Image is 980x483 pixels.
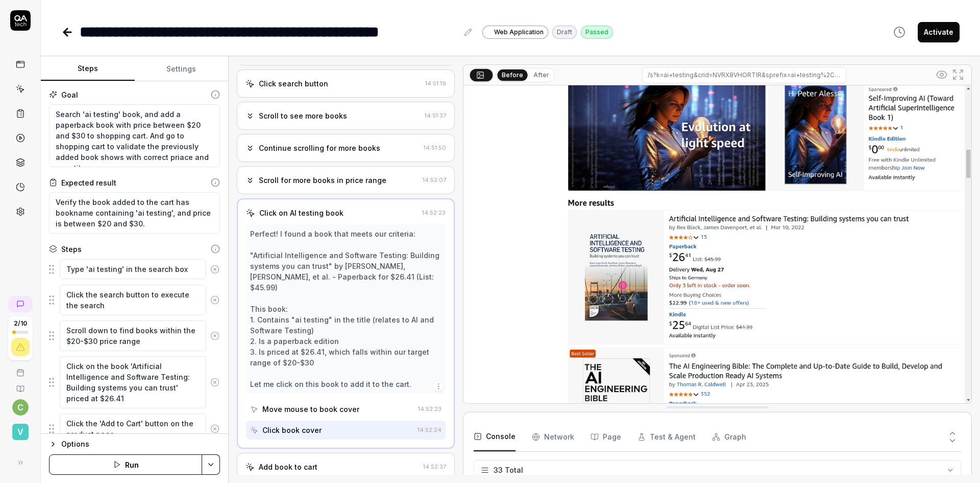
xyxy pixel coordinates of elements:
time: 14:52:24 [418,426,442,433]
button: Click book cover14:52:24 [246,421,446,440]
a: Book a call with us [4,360,36,377]
button: Graph [712,423,746,451]
time: 14:51:50 [424,144,446,151]
button: Open in full screen [950,66,966,83]
div: Click search button [259,78,328,89]
span: v [12,424,29,440]
button: Steps [41,57,135,81]
button: Page [591,423,621,451]
div: Continue scrolling for more books [259,143,380,153]
button: Before [498,69,528,80]
button: Console [474,423,516,451]
button: Move mouse to book cover14:52:23 [246,400,446,419]
button: Remove step [206,259,224,280]
div: Suggestions [49,284,220,316]
time: 14:52:37 [423,463,446,470]
span: Web Application [494,28,544,37]
time: 14:52:07 [423,176,446,183]
div: Click book cover [262,425,322,435]
button: Remove step [206,290,224,310]
button: c [12,399,29,416]
button: Network [532,423,574,451]
button: Remove step [206,419,224,439]
div: Add book to cart [259,462,317,472]
div: Suggestions [49,259,220,280]
time: 14:52:23 [422,209,446,216]
div: Suggestions [49,320,220,352]
button: After [529,70,553,81]
button: Options [49,438,220,450]
div: Perfect! I found a book that meets our criteria: "Artificial Intelligence and Software Testing: B... [250,228,442,389]
button: Run [49,454,202,475]
button: Activate [918,22,960,42]
div: Passed [581,26,613,39]
div: Suggestions [49,413,220,445]
div: Expected result [61,177,116,188]
div: Steps [61,244,82,255]
time: 14:52:23 [418,405,442,412]
button: Remove step [206,372,224,393]
button: Remove step [206,326,224,346]
time: 14:51:19 [425,80,446,87]
time: 14:51:37 [425,112,446,119]
span: 2 / 10 [14,320,27,327]
button: Show all interative elements [934,66,950,83]
button: View version history [887,22,912,42]
button: Test & Agent [638,423,696,451]
div: Click on AI testing book [259,208,344,218]
div: Draft [552,26,577,39]
a: Documentation [4,377,36,393]
div: Suggestions [49,356,220,409]
div: Move mouse to book cover [262,404,359,415]
a: New conversation [8,296,33,312]
div: Scroll to see more books [259,110,347,121]
div: Goal [61,89,78,100]
button: v [4,416,36,442]
div: Options [61,438,220,450]
a: Web Application [482,25,548,39]
div: Scroll for more books in price range [259,175,386,186]
img: Screenshot [463,85,971,403]
button: Settings [135,57,229,81]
